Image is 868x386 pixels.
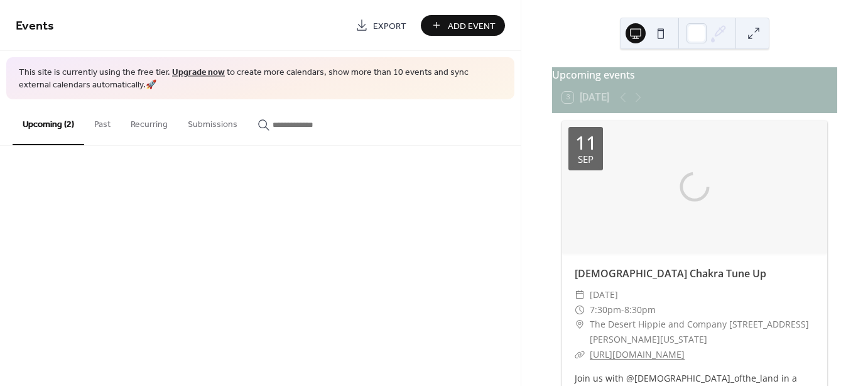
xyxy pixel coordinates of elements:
[575,317,585,332] div: ​
[575,133,597,152] div: 11
[578,155,594,164] div: Sep
[575,347,585,362] div: ​
[373,19,406,33] span: Export
[624,302,656,317] span: 8:30pm
[178,99,247,144] button: Submissions
[590,317,815,347] span: The Desert Hippie and Company [STREET_ADDRESS][PERSON_NAME][US_STATE]
[19,67,502,91] span: This site is currently using the free tier. to create more calendars, show more than 10 events an...
[590,348,685,360] a: [URL][DOMAIN_NAME]
[575,302,585,317] div: ​
[172,64,225,81] a: Upgrade now
[448,19,496,33] span: Add Event
[84,99,121,144] button: Past
[421,15,505,36] button: Add Event
[552,67,837,82] div: Upcoming events
[16,14,54,38] span: Events
[346,15,416,36] a: Export
[590,287,618,302] span: [DATE]
[13,99,84,145] button: Upcoming (2)
[575,267,766,280] a: [DEMOGRAPHIC_DATA] Chakra Tune Up
[575,287,585,302] div: ​
[590,302,621,317] span: 7:30pm
[621,302,624,317] span: -
[121,99,178,144] button: Recurring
